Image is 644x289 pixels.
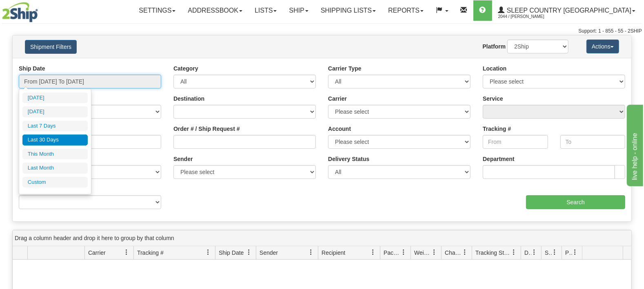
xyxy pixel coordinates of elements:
[625,103,643,186] iframe: chat widget
[315,0,382,21] a: Shipping lists
[545,249,552,257] span: Shipment Issues
[242,245,256,259] a: Ship Date filter column settings
[483,125,511,133] label: Tracking #
[483,95,503,103] label: Service
[507,245,521,259] a: Tracking Status filter column settings
[137,249,164,257] span: Tracking #
[22,93,88,104] li: [DATE]
[22,163,88,174] li: Last Month
[173,95,204,103] label: Destination
[414,249,431,257] span: Weight
[560,135,626,149] input: To
[22,121,88,132] li: Last 7 Days
[322,249,345,257] span: Recipient
[382,0,430,21] a: Reports
[328,125,351,133] label: Account
[482,42,506,51] label: Platform
[328,64,361,73] label: Carrier Type
[22,135,88,146] li: Last 30 Days
[565,249,572,257] span: Pickup Status
[568,245,582,259] a: Pickup Status filter column settings
[328,95,347,103] label: Carrier
[13,230,631,246] div: grid grouping header
[498,13,560,21] span: 2044 / [PERSON_NAME]
[586,40,619,53] button: Actions
[328,155,369,163] label: Delivery Status
[483,64,506,73] label: Location
[173,125,240,133] label: Order # / Ship Request #
[458,245,472,259] a: Charge filter column settings
[88,249,106,257] span: Carrier
[526,195,625,209] input: Search
[249,0,283,21] a: Lists
[283,0,314,21] a: Ship
[483,135,548,149] input: From
[445,249,462,257] span: Charge
[427,245,441,259] a: Weight filter column settings
[260,249,278,257] span: Sender
[173,155,193,163] label: Sender
[22,149,88,160] li: This Month
[173,64,198,73] label: Category
[182,0,249,21] a: Addressbook
[2,28,642,35] div: Support: 1 - 855 - 55 - 2SHIP
[524,249,531,257] span: Delivery Status
[19,64,45,73] label: Ship Date
[22,106,88,117] li: [DATE]
[397,245,411,259] a: Packages filter column settings
[120,245,133,259] a: Carrier filter column settings
[304,245,318,259] a: Sender filter column settings
[475,249,511,257] span: Tracking Status
[133,0,182,21] a: Settings
[25,40,77,54] button: Shipment Filters
[527,245,541,259] a: Delivery Status filter column settings
[6,5,76,15] div: live help - online
[22,177,88,188] li: Custom
[548,245,562,259] a: Shipment Issues filter column settings
[505,7,631,14] span: Sleep Country [GEOGRAPHIC_DATA]
[492,0,642,21] a: Sleep Country [GEOGRAPHIC_DATA] 2044 / [PERSON_NAME]
[366,245,380,259] a: Recipient filter column settings
[201,245,215,259] a: Tracking # filter column settings
[219,249,244,257] span: Ship Date
[2,2,38,22] img: logo2044.jpg
[483,155,515,163] label: Department
[384,249,401,257] span: Packages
